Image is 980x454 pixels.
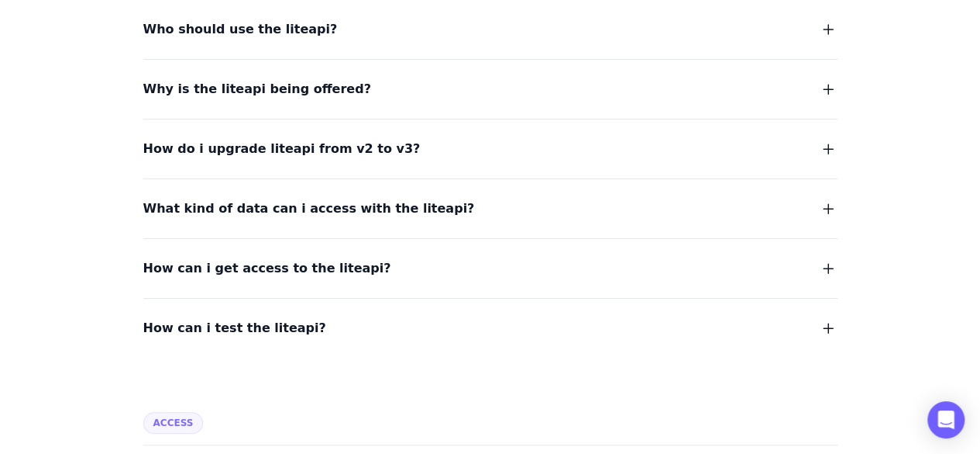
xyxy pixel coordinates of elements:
[143,138,837,160] button: How do i upgrade liteapi from v2 to v3?
[143,19,837,40] button: Who should use the liteapi?
[143,412,204,434] span: Access
[927,401,965,438] div: Open Intercom Messenger
[143,258,391,279] span: How can i get access to the liteapi?
[143,138,421,160] span: How do i upgrade liteapi from v2 to v3?
[143,317,326,339] span: How can i test the liteapi?
[143,258,837,279] button: How can i get access to the liteapi?
[143,78,371,100] span: Why is the liteapi being offered?
[143,198,837,220] button: What kind of data can i access with the liteapi?
[143,19,338,40] span: Who should use the liteapi?
[143,317,837,339] button: How can i test the liteapi?
[143,78,837,100] button: Why is the liteapi being offered?
[143,198,475,220] span: What kind of data can i access with the liteapi?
